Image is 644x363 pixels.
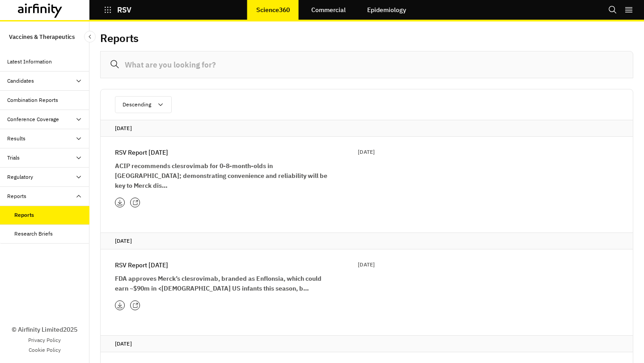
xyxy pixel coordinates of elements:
[115,124,619,133] p: [DATE]
[28,336,61,344] a: Privacy Policy
[608,2,617,17] button: Search
[7,58,52,66] div: Latest Information
[117,6,131,14] p: RSV
[256,6,290,13] p: Science360
[14,211,34,219] div: Reports
[7,115,59,123] div: Conference Coverage
[29,346,61,354] a: Cookie Policy
[84,31,96,42] button: Close Sidebar
[7,135,25,143] div: Results
[9,29,75,45] p: Vaccines & Therapeutics
[7,173,33,181] div: Regulatory
[115,148,168,157] p: RSV Report [DATE]
[7,154,20,162] div: Trials
[115,96,172,113] button: Descending
[358,260,375,269] p: [DATE]
[115,339,619,348] p: [DATE]
[100,51,633,78] input: What are you looking for?
[115,162,327,190] strong: ACIP recommends clesrovimab for 0-8-month-olds in [GEOGRAPHIC_DATA]; demonstrating convenience an...
[115,260,168,270] p: RSV Report [DATE]
[12,325,77,334] p: © Airfinity Limited 2025
[14,230,53,238] div: Research Briefs
[7,192,26,200] div: Reports
[115,236,619,245] p: [DATE]
[104,2,131,17] button: RSV
[7,96,58,104] div: Combination Reports
[7,77,34,85] div: Candidates
[358,148,375,156] p: [DATE]
[115,274,322,292] strong: FDA approves Merck’s clesrovimab, branded as Enflonsia, which could earn ~$90m in <[DEMOGRAPHIC_D...
[100,32,139,45] h2: Reports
